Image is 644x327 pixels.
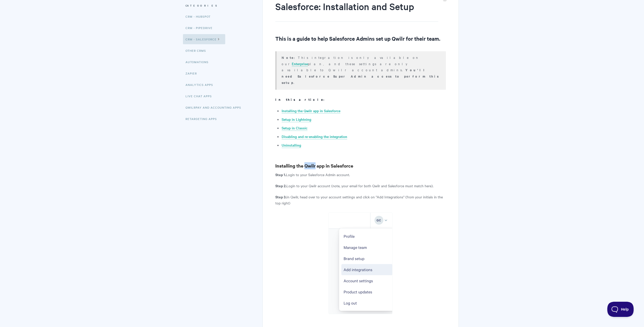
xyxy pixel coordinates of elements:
[185,80,217,90] a: Analytics Apps
[282,117,311,122] a: Setup in Lightning
[292,61,308,67] a: Enterprise
[275,194,286,199] strong: Step 3.
[185,57,212,67] a: Automations
[275,97,327,102] b: In this article:
[282,54,439,86] p: This integration is only available on our plan, and these settings are only available to Qwilr ac...
[282,134,347,139] a: Disabling and re-enabling the integration
[275,172,286,177] strong: Step 1.
[282,67,439,85] strong: You'll need Salesforce Super Admin access to perform this setup
[185,91,216,101] a: Live Chat Apps
[185,11,214,21] a: CRM - HubSpot
[185,68,201,78] a: Zapier
[183,34,225,44] a: CRM - Salesforce
[275,34,446,42] h2: This is a guide to help Salesforce Admins set up Qwilr for their team.
[282,143,301,148] a: Uninstalling
[282,125,307,131] a: Setup in Classic
[282,108,340,114] a: Installing the Qwilr app in Salesforce
[275,183,286,188] strong: Step 2.
[275,183,446,189] p: Login to your Qwilr account (note, your email for both Qwilr and Salesforce must match here).
[185,114,221,124] a: Retargeting Apps
[185,23,216,33] a: CRM - Pipedrive
[328,213,392,314] img: file-Xzd6sSl7Qv.png
[185,1,248,10] h3: Categories
[275,172,446,178] p: Login to your Salesforce Admin account.
[275,162,446,169] h3: Installing the Qwilr app in Salesforce
[607,302,634,317] iframe: Toggle Customer Support
[185,45,210,56] a: Other CRMs
[282,55,298,60] strong: Note:
[185,102,245,112] a: QwilrPay and Accounting Apps
[275,194,446,206] p: In Qwilr, head over to your account settings and click on "Add Integrations" (from your initials ...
